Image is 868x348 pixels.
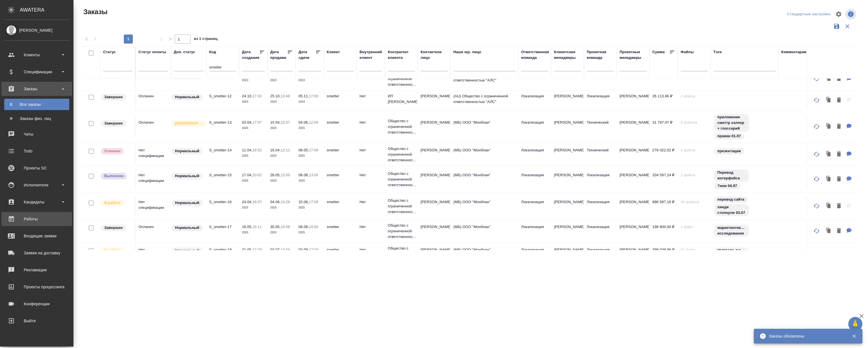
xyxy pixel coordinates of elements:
p: Общество с ограниченной ответственнос... [388,70,415,87]
td: Технический [584,117,617,137]
td: [PERSON_NAME] [551,169,584,189]
p: 17:00 [309,94,318,98]
p: 15:57 [281,120,290,124]
p: 15:11 [252,225,262,229]
div: Чаты [4,130,69,138]
td: Нет спецификации [136,196,171,216]
p: 14:28 [281,200,290,204]
p: 17:32 [252,94,262,98]
button: Удалить [834,200,844,212]
a: Выйти [1,314,72,328]
a: Заявки на доставку [1,246,72,260]
p: 08.05, [298,148,309,152]
div: Перевод интерфейса, ?нем 04.07 [713,169,776,190]
p: 2025 [242,205,265,210]
td: [PERSON_NAME] [617,117,650,137]
p: Нормальный [175,173,199,179]
p: [DOMAIN_NAME][PERSON_NAME] [717,248,746,259]
td: [PERSON_NAME] [418,196,451,216]
p: ИП [PERSON_NAME] [388,93,415,105]
p: 16:52 [252,148,262,152]
button: Клонировать [823,94,834,106]
td: [PERSON_NAME] [551,196,584,216]
button: Удалить [834,121,844,132]
p: 19:00 [309,225,318,229]
p: Завершен [104,121,123,126]
p: 2025 [298,230,321,235]
div: презентации [713,147,776,155]
td: (AU) Общество с ограниченной ответственностью "АЛС" [451,91,518,110]
p: Завершен [104,225,123,231]
p: 2025 [298,178,321,184]
td: (МБ) ООО "Монблан" [451,117,518,137]
button: Обновить [810,172,823,186]
p: 2023 [298,78,321,83]
p: Нормальный [175,248,199,254]
td: Локализация [584,244,617,264]
p: 30.05, [270,225,281,229]
p: 2025 [270,205,293,210]
div: Статус по умолчанию для стандартных заказов [171,172,204,180]
a: Чаты [1,127,72,141]
button: Удалить [834,94,844,106]
p: 20:02 [252,173,262,177]
p: 17:00 [309,148,318,152]
p: 04.06, [270,200,281,204]
p: 6 файлов [681,120,708,125]
div: Внутренний клиент [360,49,382,61]
div: Комментарии для КМ [781,49,821,55]
p: S_smetter-17 [209,224,236,230]
td: 334 597,24 ₽ [650,169,678,189]
div: Проектная команда [587,49,614,61]
p: 2025 [298,125,321,131]
p: 2025 [242,125,265,131]
span: Посмотреть информацию [845,9,857,20]
p: 2024 [270,99,293,105]
button: Клонировать [823,73,834,85]
p: 1 файл [681,224,708,230]
td: [PERSON_NAME] [617,244,650,264]
p: Отменен [104,148,120,154]
p: 28.05, [270,173,281,177]
p: 2024 [242,99,265,105]
td: Нет спецификации [136,244,171,264]
td: Локализация [518,145,551,164]
td: 31 797,07 ₽ [650,117,678,137]
p: Общество с ограниченной ответственнос... [388,246,415,263]
p: 17:07 [252,120,262,124]
td: Оплачен [136,91,171,110]
p: 2023 [270,78,293,83]
div: Статус по умолчанию для стандартных заказов [171,224,204,232]
td: Локализация [518,117,551,137]
td: Локализация [518,196,551,216]
div: Заказы физ. лиц [7,116,66,121]
td: [PERSON_NAME] [617,221,650,241]
button: 🙏 [848,317,862,331]
td: Локализация [584,196,617,216]
div: Статус по умолчанию для стандартных заказов [171,147,204,155]
td: Технический [584,145,617,164]
div: перевод сайта, хинди стопнули 03.07 [713,196,776,217]
td: [PERSON_NAME] [617,145,650,164]
p: 21.05, [242,248,252,252]
td: Локализация [584,69,617,89]
p: 13:48 [281,94,290,98]
td: Нет спецификации [136,169,171,189]
p: 2025 [270,153,293,159]
div: Контактное лицо [421,49,448,61]
p: Общество с ограниченной ответственнос... [388,223,415,240]
td: 26 113,66 ₽ [650,91,678,110]
p: 4 файла [681,147,708,153]
p: Нет [360,199,382,205]
div: help.smetter.ru [713,247,776,260]
p: 08.08, [298,225,309,229]
div: Выставляет ПМ после сдачи и проведения начислений. Последний этап для ПМа [100,172,132,180]
div: Выставляется автоматически для первых 3 заказов нового контактного лица. Особое внимание [171,120,204,127]
p: В работе [104,200,121,206]
p: Нет [360,147,382,153]
div: приложение сметтр хэлпер + глоссарий, правки 01.07 [713,113,776,140]
button: Удалить [834,225,844,237]
button: Закрыть [848,334,860,339]
td: Локализация [518,221,551,241]
td: [PERSON_NAME] [617,91,650,110]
